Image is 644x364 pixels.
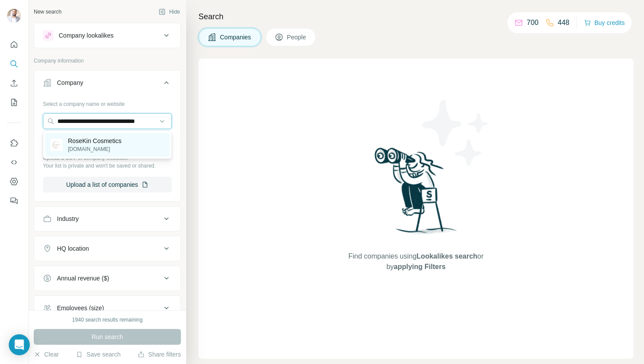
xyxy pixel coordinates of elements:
button: Use Surfe on LinkedIn [7,135,21,151]
button: Use Surfe API [7,154,21,170]
p: 448 [558,17,570,28]
span: People [287,33,307,42]
button: HQ location [34,238,180,259]
img: Surfe Illustration - Stars [416,94,495,172]
img: RoseKin Cosmetics [50,139,63,151]
div: Select a company name or website [43,97,172,108]
span: Find companies using or by [346,251,486,272]
button: Hide [152,5,186,18]
div: Company [57,78,83,87]
div: HQ location [57,244,89,253]
button: Company [34,72,180,97]
img: Surfe Illustration - Woman searching with binoculars [371,145,462,243]
button: Feedback [7,193,21,209]
button: Save search [76,350,120,359]
button: Employees (size) [34,297,180,318]
button: My lists [7,94,21,110]
p: Your list is private and won't be saved or shared. [43,162,172,170]
span: Lookalikes search [417,252,478,260]
button: Company lookalikes [34,25,180,46]
span: Companies [220,33,252,42]
div: New search [34,8,61,16]
button: Dashboard [7,174,21,189]
p: RoseKin Cosmetics [68,136,121,145]
div: Company lookalikes [59,31,113,40]
button: Enrich CSV [7,75,21,91]
button: Quick start [7,37,21,52]
div: 1940 search results remaining [72,316,143,324]
div: Open Intercom Messenger [9,334,30,355]
p: Company information [34,57,181,65]
button: Upload a list of companies [43,177,172,192]
button: Industry [34,208,180,229]
img: Avatar [7,9,21,23]
button: Buy credits [584,17,625,29]
button: Annual revenue ($) [34,268,180,289]
button: Clear [34,350,59,359]
button: Search [7,56,21,72]
p: [DOMAIN_NAME] [68,145,121,153]
div: Annual revenue ($) [57,274,109,283]
div: Industry [57,214,79,223]
p: 700 [527,17,538,28]
div: Employees (size) [57,304,104,312]
span: applying Filters [394,263,446,270]
h4: Search [198,10,633,23]
button: Share filters [138,350,181,359]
